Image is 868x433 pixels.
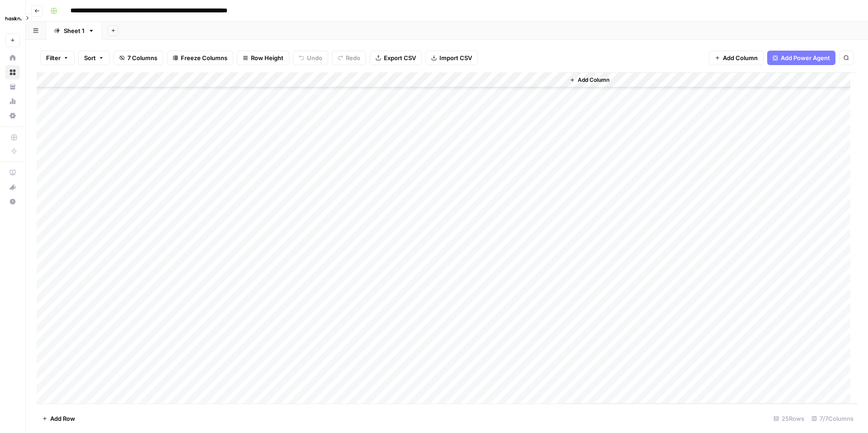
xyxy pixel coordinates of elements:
button: Row Height [237,51,289,65]
span: Add Column [723,53,758,62]
span: Add Column [578,76,609,84]
button: Filter [40,51,75,65]
a: Your Data [5,80,20,94]
span: Row Height [251,53,283,62]
span: Export CSV [384,53,416,62]
span: Add Power Agent [781,53,830,62]
button: Add Power Agent [767,51,835,65]
button: What's new? [5,180,20,194]
span: Sort [84,53,96,62]
div: What's new? [6,180,19,194]
span: Freeze Columns [181,53,227,62]
a: Settings [5,108,20,123]
button: Workspace: Haskn [5,7,20,30]
img: Haskn Logo [5,10,22,27]
button: Undo [293,51,328,65]
button: Sort [78,51,110,65]
button: Import CSV [425,51,478,65]
a: Sheet 1 [46,22,102,40]
button: Help + Support [5,194,20,209]
button: 7 Columns [113,51,163,65]
span: Redo [346,53,360,62]
a: Home [5,51,20,65]
button: Add Row [37,411,80,426]
span: Import CSV [439,53,472,62]
a: Usage [5,94,20,108]
button: Add Column [566,74,613,86]
a: AirOps Academy [5,165,20,180]
div: 25 Rows [770,411,808,426]
div: 7/7 Columns [808,411,857,426]
a: Browse [5,65,20,80]
button: Export CSV [370,51,422,65]
button: Add Column [709,51,764,65]
button: Freeze Columns [167,51,233,65]
span: Undo [307,53,322,62]
span: 7 Columns [127,53,157,62]
button: Redo [332,51,366,65]
span: Add Row [50,414,75,423]
div: Sheet 1 [64,26,85,35]
span: Filter [46,53,61,62]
